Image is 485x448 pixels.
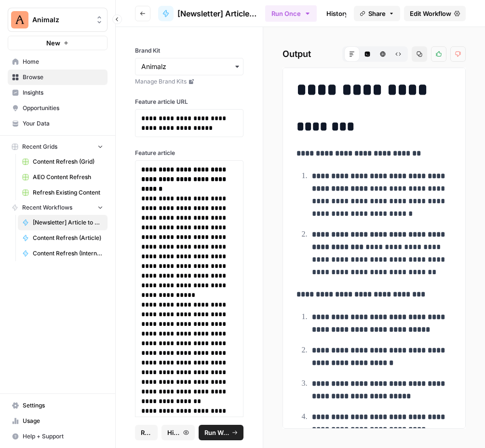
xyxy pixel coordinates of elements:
[135,77,243,86] a: Manage Brand Kits
[8,398,108,413] a: Settings
[141,428,152,437] span: Reset
[18,169,108,185] a: AEO Content Refresh
[33,218,103,227] span: [Newsletter] Article to Newsletter ([PERSON_NAME])
[404,6,466,21] a: Edit Workflow
[167,428,180,437] span: History
[158,6,257,21] a: [Newsletter] Article to Newsletter ([PERSON_NAME])
[135,46,243,55] label: Brand Kit
[11,11,28,28] img: Animalz Logo
[22,142,57,151] span: Recent Grids
[23,73,103,82] span: Browse
[8,85,108,100] a: Insights
[8,140,108,154] button: Recent Grids
[265,5,317,22] button: Run Once
[18,215,108,230] a: [Newsletter] Article to Newsletter ([PERSON_NAME])
[135,149,243,157] label: Feature article
[23,432,103,441] span: Help + Support
[8,54,108,70] a: Home
[22,203,72,212] span: Recent Workflows
[23,119,103,128] span: Your Data
[141,62,237,71] input: Animalz
[18,154,108,169] a: Content Refresh (Grid)
[162,425,195,440] button: History
[8,100,108,116] a: Opportunities
[23,104,103,112] span: Opportunities
[8,36,108,50] button: New
[8,413,108,429] a: Usage
[410,9,451,18] span: Edit Workflow
[8,116,108,131] a: Your Data
[204,428,229,437] span: Run Workflow
[32,15,91,25] span: Animalz
[18,185,108,200] a: Refresh Existing Content
[33,249,103,258] span: Content Refresh (Internal Links & Meta)
[33,173,103,182] span: AEO Content Refresh
[135,425,158,440] button: Reset
[46,38,60,48] span: New
[177,8,257,19] span: [Newsletter] Article to Newsletter ([PERSON_NAME])
[33,234,103,242] span: Content Refresh (Article)
[23,57,103,66] span: Home
[368,9,386,18] span: Share
[321,6,354,21] a: History
[23,401,103,410] span: Settings
[135,98,243,106] label: Feature article URL
[23,417,103,425] span: Usage
[33,188,103,197] span: Refresh Existing Content
[8,70,108,85] a: Browse
[33,157,103,166] span: Content Refresh (Grid)
[8,200,108,215] button: Recent Workflows
[18,246,108,261] a: Content Refresh (Internal Links & Meta)
[8,8,108,32] button: Workspace: Animalz
[283,46,466,62] h2: Output
[199,425,243,440] button: Run Workflow
[23,88,103,97] span: Insights
[8,429,108,444] button: Help + Support
[354,6,400,21] button: Share
[18,230,108,246] a: Content Refresh (Article)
